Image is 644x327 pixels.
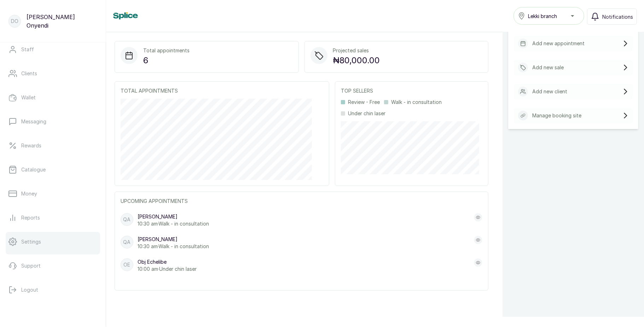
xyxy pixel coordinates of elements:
span: Notifications [602,13,633,21]
p: Money [21,190,37,197]
p: DO [11,18,18,25]
a: Staff [6,40,100,59]
p: Catalogue [21,166,46,173]
p: Projected sales [333,47,380,54]
p: Messaging [21,118,46,125]
p: 10:00 am · Under chin laser [138,265,197,273]
p: [PERSON_NAME] [138,213,209,220]
p: 10:30 am · Walk - in consultation [138,220,209,227]
button: Logout [6,280,100,300]
p: Logout [21,286,38,293]
p: ₦80,000.00 [333,54,380,67]
span: Lekki branch [528,12,557,20]
p: Support [21,262,41,269]
button: Notifications [587,8,637,25]
p: [PERSON_NAME] [138,236,209,243]
a: Reports [6,208,100,228]
p: QA [123,216,131,223]
p: Wallet [21,94,36,101]
p: UPCOMING APPOINTMENTS [121,198,482,205]
a: Support [6,256,100,276]
p: TOP SELLERS [341,87,482,94]
p: Under chin laser [348,110,385,117]
a: Messaging [6,112,100,132]
p: Manage booking site [532,112,581,119]
p: Reports [21,214,40,221]
p: Total appointments [143,47,190,54]
p: Walk - in consultation [391,99,442,106]
p: Rewards [21,142,41,149]
p: Review - Free [348,99,380,106]
p: OE [124,261,130,268]
p: TOTAL APPOINTMENTS [121,87,323,94]
button: Lekki branch [514,7,584,25]
p: Staff [21,46,34,53]
p: Add new client [532,88,567,95]
p: Settings [21,238,41,245]
a: Rewards [6,136,100,156]
p: Obj Echelibe [138,258,197,265]
a: Catalogue [6,160,100,180]
p: Clients [21,70,37,77]
p: 10:30 am · Walk - in consultation [138,243,209,250]
a: Settings [6,232,100,252]
a: Money [6,184,100,204]
p: 6 [143,54,190,67]
a: Clients [6,64,100,83]
p: Add new sale [532,64,564,71]
a: Wallet [6,88,100,107]
p: [PERSON_NAME] Onyendi [27,13,97,30]
p: QA [123,239,131,246]
p: Add new appointment [532,40,585,47]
